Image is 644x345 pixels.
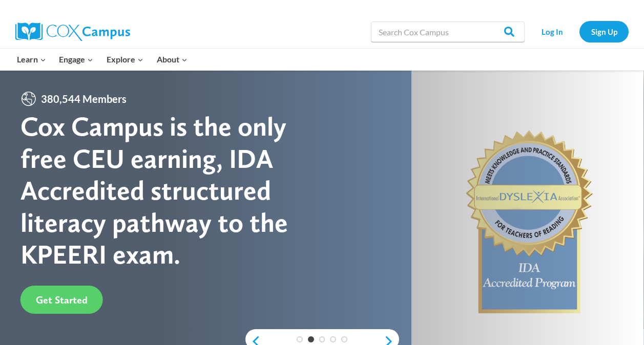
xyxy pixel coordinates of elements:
[530,21,629,42] nav: Secondary Navigation
[17,53,46,66] span: Learn
[107,53,143,66] span: Explore
[59,53,93,66] span: Engage
[20,286,103,314] a: Get Started
[10,49,194,70] nav: Primary Navigation
[319,336,325,342] a: 3
[371,21,525,42] input: Search Cox Campus
[37,91,131,107] span: 380,544 Members
[157,53,188,66] span: About
[341,336,347,342] a: 5
[297,336,303,342] a: 1
[330,336,336,342] a: 4
[15,23,130,41] img: Cox Campus
[308,336,314,342] a: 2
[20,111,322,270] div: Cox Campus is the only free CEU earning, IDA Accredited structured literacy pathway to the KPEERI...
[36,294,88,306] span: Get Started
[579,21,629,42] a: Sign Up
[530,21,574,42] a: Log In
